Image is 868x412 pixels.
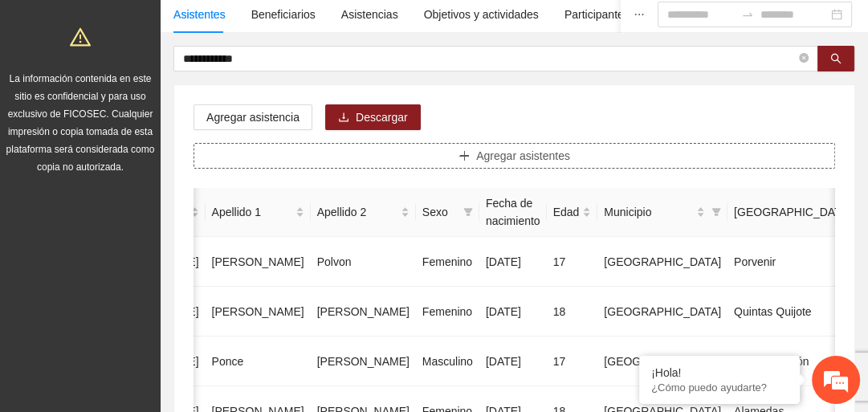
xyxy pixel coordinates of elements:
th: Edad [547,188,598,237]
td: [GEOGRAPHIC_DATA] [597,237,727,287]
span: ellipsis [634,9,645,20]
div: Beneficiarios [251,6,316,23]
div: ¡Hola! [651,366,788,379]
td: [PERSON_NAME] [311,337,416,386]
td: 18 [547,287,598,337]
th: Apellido 1 [206,188,311,237]
th: Municipio [597,188,727,237]
span: La información contenida en este sitio es confidencial y para uso exclusivo de FICOSEC. Cualquier... [6,73,155,173]
td: 17 [547,337,598,386]
td: [PERSON_NAME] [206,287,311,337]
td: [DATE] [479,237,547,287]
span: swap-right [741,8,754,21]
div: Minimizar ventana de chat en vivo [263,8,302,47]
span: Apellido 1 [212,203,292,221]
button: search [817,46,854,71]
span: Municipio [604,203,693,221]
span: Edad [553,203,580,221]
span: Agregar asistencia [206,108,300,126]
span: search [830,53,842,66]
span: close-circle [799,51,809,67]
td: [GEOGRAPHIC_DATA] [597,287,727,337]
td: Femenino [416,287,479,337]
span: filter [711,207,721,217]
button: Agregar asistencia [194,104,312,130]
span: Descargar [356,108,408,126]
td: 17 [547,237,598,287]
td: [DATE] [479,337,547,386]
div: Chatee con nosotros ahora [84,82,270,103]
div: Participantes [564,6,630,23]
span: warning [70,27,91,47]
div: Asistentes [173,6,226,23]
span: filter [708,200,724,224]
button: downloadDescargar [325,104,421,130]
span: filter [460,200,476,224]
p: ¿Cómo puedo ayudarte? [651,381,788,394]
span: close-circle [799,53,809,63]
td: [PERSON_NAME] [206,237,311,287]
td: Masculino [416,337,479,386]
td: [DATE] [479,287,547,337]
span: Estamos en línea. [93,123,222,285]
span: to [741,8,754,21]
th: Apellido 2 [311,188,416,237]
span: Sexo [422,203,457,221]
th: Fecha de nacimiento [479,188,547,237]
span: filter [463,207,473,217]
td: [GEOGRAPHIC_DATA] [597,337,727,386]
span: Apellido 2 [317,203,397,221]
div: Asistencias [341,6,398,23]
td: Polvon [311,237,416,287]
span: plus [458,150,470,163]
td: Femenino [416,237,479,287]
td: Ponce [206,337,311,386]
span: [GEOGRAPHIC_DATA] [734,203,851,221]
span: download [338,112,349,124]
td: [PERSON_NAME] [311,287,416,337]
span: Agregar asistentes [476,147,570,165]
button: plusAgregar asistentes [194,143,835,169]
div: Objetivos y actividades [424,6,539,23]
textarea: Escriba su mensaje y pulse “Intro” [8,256,306,312]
